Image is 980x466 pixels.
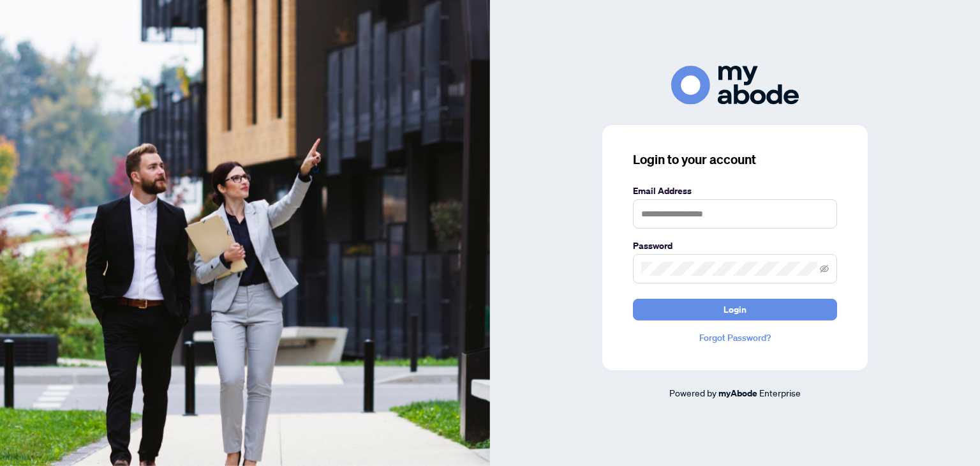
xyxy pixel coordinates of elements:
button: Login [633,299,837,320]
h3: Login to your account [633,151,837,169]
img: ma-logo [671,66,799,105]
label: Email Address [633,184,837,198]
label: Password [633,239,837,253]
span: Powered by [669,387,716,398]
a: Forgot Password? [633,331,837,345]
a: myAbode [718,386,757,400]
span: Login [724,299,746,320]
span: Enterprise [759,387,801,398]
span: eye-invisible [820,264,829,273]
